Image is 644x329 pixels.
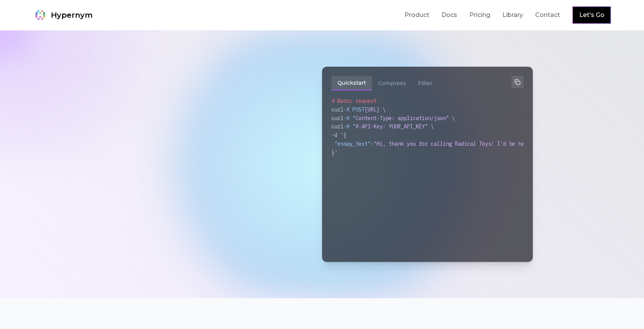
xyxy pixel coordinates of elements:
[343,123,356,130] span: -H "
[511,76,523,88] button: Copy to clipboard
[331,132,346,139] span: -d '{
[33,8,93,23] a: Hypernym
[331,97,377,104] span: # Basic request
[343,115,356,122] span: -H "
[404,11,429,20] a: Product
[331,106,343,113] span: curl
[331,76,372,90] button: Quickstart
[331,149,337,156] span: }'
[579,11,604,20] a: Let's Go
[371,140,374,147] span: :
[33,8,48,23] img: Hypernym Logo
[331,115,343,122] span: curl
[365,106,386,113] span: [URL] \
[502,11,523,20] a: Library
[469,11,490,20] a: Pricing
[441,11,457,20] a: Docs
[372,76,412,90] button: Compress
[356,115,455,122] span: Content-Type: application/json" \
[331,123,343,130] span: curl
[334,140,371,147] span: "essay_text"
[535,11,560,20] a: Contact
[343,106,365,113] span: -X POST
[412,76,438,90] button: Filter
[356,123,434,130] span: X-API-Key: YOUR_API_KEY" \
[51,10,93,20] span: Hypernym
